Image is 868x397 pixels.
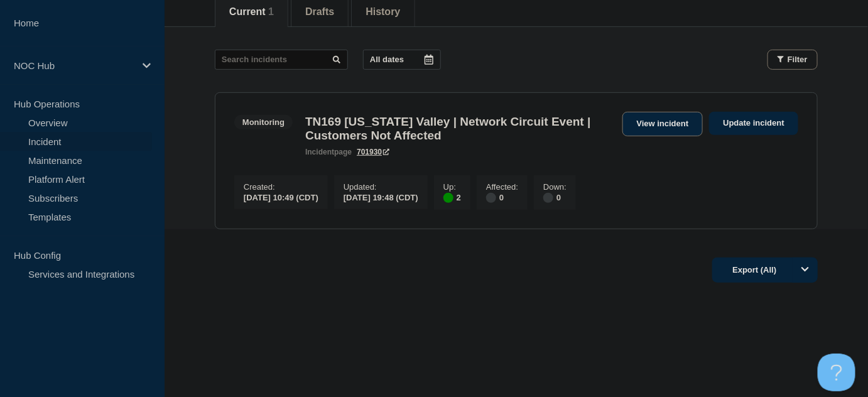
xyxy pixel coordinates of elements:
span: Monitoring [234,115,293,129]
a: 701930 [357,148,389,156]
button: Export (All) [712,258,818,283]
p: All dates [370,55,404,64]
div: up [443,193,453,203]
p: Updated : [344,182,418,192]
button: Drafts [305,6,334,18]
p: NOC Hub [14,60,134,71]
p: page [305,148,352,156]
p: Affected : [486,182,518,192]
button: All dates [363,50,441,70]
h3: TN169 [US_STATE] Valley | Network Circuit Event | Customers Not Affected [305,115,616,143]
span: incident [305,148,334,156]
div: disabled [486,193,496,203]
button: History [366,6,400,18]
div: 0 [543,192,567,203]
button: Options [793,258,818,283]
div: 0 [486,192,518,203]
iframe: Help Scout Beacon - Open [818,354,855,391]
a: Update incident [709,112,798,135]
p: Down : [543,182,567,192]
p: Created : [244,182,318,192]
button: Filter [768,50,818,70]
span: Filter [788,55,808,64]
div: disabled [543,193,553,203]
a: View incident [622,112,703,136]
p: Up : [443,182,461,192]
div: [DATE] 19:48 (CDT) [344,192,418,202]
div: [DATE] 10:49 (CDT) [244,192,318,202]
div: 2 [443,192,461,203]
button: Current 1 [229,6,274,18]
input: Search incidents [215,50,348,70]
span: 1 [268,6,274,17]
